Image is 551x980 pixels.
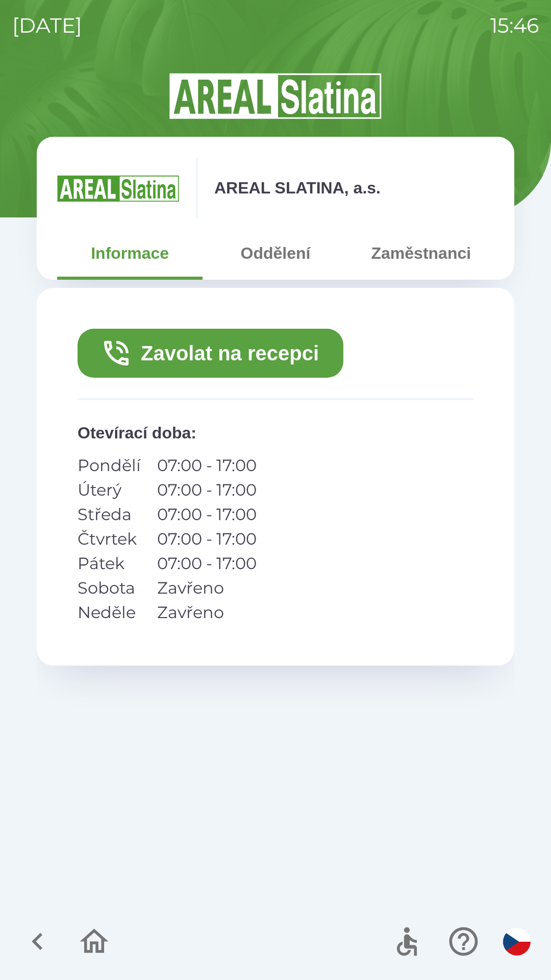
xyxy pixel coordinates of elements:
[37,71,514,120] img: Logo
[157,576,257,600] p: Zavřeno
[78,527,141,551] p: Čtvrtek
[78,502,141,527] p: Středa
[78,576,141,600] p: Sobota
[348,235,494,272] button: Zaměstnanci
[157,478,257,502] p: 07:00 - 17:00
[78,478,141,502] p: Úterý
[503,928,531,955] img: cs flag
[57,157,180,218] img: aad3f322-fb90-43a2-be23-5ead3ef36ce5.png
[157,453,257,478] p: 07:00 - 17:00
[157,527,257,551] p: 07:00 - 17:00
[78,421,473,445] p: Otevírací doba :
[12,10,82,41] p: [DATE]
[203,235,348,272] button: Oddělení
[490,10,539,41] p: 15:46
[57,235,203,272] button: Informace
[78,600,141,625] p: Neděle
[157,502,257,527] p: 07:00 - 17:00
[214,176,381,200] p: AREAL SLATINA, a.s.
[78,551,141,576] p: Pátek
[157,551,257,576] p: 07:00 - 17:00
[157,600,257,625] p: Zavřeno
[78,329,343,378] button: Zavolat na recepci
[78,453,141,478] p: Pondělí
